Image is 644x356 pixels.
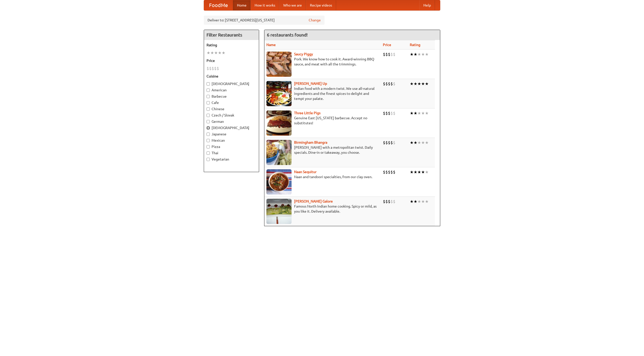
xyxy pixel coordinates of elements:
[207,150,256,155] label: Thai
[385,52,388,57] li: $
[266,140,292,165] img: bhangra.jpg
[207,106,256,111] label: Chinese
[294,199,333,203] a: [PERSON_NAME] Galore
[266,199,292,224] img: currygalore.jpg
[410,140,414,145] li: ★
[210,50,214,56] li: ★
[207,119,256,124] label: German
[207,126,210,130] input: [DEMOGRAPHIC_DATA]
[385,169,388,175] li: $
[414,199,417,204] li: ★
[207,113,256,118] label: Czech / Slovak
[207,89,210,92] input: American
[421,199,425,204] li: ★
[207,139,210,142] input: Mexican
[204,30,259,40] h4: Filter Restaurants
[266,57,379,67] p: Pork. We know how to cook it. Award-winning BBQ sauce, and meat with all the trimmings.
[390,169,393,175] li: $
[388,199,390,204] li: $
[414,110,417,116] li: ★
[414,52,417,57] li: ★
[209,66,212,71] li: $
[383,52,385,57] li: $
[266,43,276,47] a: Name
[207,145,210,148] input: Pizza
[388,169,390,175] li: $
[414,140,417,145] li: ★
[207,66,209,71] li: $
[388,52,390,57] li: $
[393,199,395,204] li: $
[266,52,292,77] img: saucy.jpg
[390,81,393,87] li: $
[425,169,429,175] li: ★
[207,133,210,136] input: Japanese
[383,169,385,175] li: $
[425,199,429,204] li: ★
[425,110,429,116] li: ★
[294,52,313,56] a: Saucy Piggy
[294,140,327,144] a: Birmingham Bhangra
[233,0,251,10] a: Home
[207,158,210,161] input: Vegetarian
[393,169,395,175] li: $
[393,81,395,87] li: $
[266,86,379,101] p: Indian food with a modern twist. We use all-natural ingredients and the finest spices to delight ...
[207,151,210,155] input: Thai
[385,140,388,145] li: $
[383,140,385,145] li: $
[410,52,414,57] li: ★
[425,140,429,145] li: ★
[390,199,393,204] li: $
[207,125,256,130] label: [DEMOGRAPHIC_DATA]
[385,110,388,116] li: $
[410,199,414,204] li: ★
[390,110,393,116] li: $
[266,169,292,194] img: naansequitur.jpg
[414,169,417,175] li: ★
[294,82,327,86] a: [PERSON_NAME] Up
[207,120,210,123] input: German
[417,81,421,87] li: ★
[414,81,417,87] li: ★
[214,50,218,56] li: ★
[385,199,388,204] li: $
[393,110,395,116] li: $
[207,114,210,117] input: Czech / Slovak
[421,169,425,175] li: ★
[207,74,256,79] h5: Cuisine
[309,18,321,23] a: Change
[294,111,320,115] a: Three Little Pigs
[410,110,414,116] li: ★
[251,0,279,10] a: How it works
[207,157,256,162] label: Vegetarian
[425,81,429,87] li: ★
[207,82,210,86] input: [DEMOGRAPHIC_DATA]
[421,140,425,145] li: ★
[410,43,420,47] a: Rating
[383,110,385,116] li: $
[207,101,210,104] input: Cafe
[207,132,256,137] label: Japanese
[417,199,421,204] li: ★
[207,50,210,56] li: ★
[207,144,256,149] label: Pizza
[207,88,256,93] label: American
[425,52,429,57] li: ★
[222,50,225,56] li: ★
[410,169,414,175] li: ★
[388,140,390,145] li: $
[204,0,233,10] a: FoodMe
[419,0,435,10] a: Help
[294,170,316,174] a: Naan Sequitur
[266,110,292,136] img: littlepigs.jpg
[383,43,391,47] a: Price
[393,52,395,57] li: $
[204,16,325,25] div: Deliver to: [STREET_ADDRESS][US_STATE]
[214,66,217,71] li: $
[417,169,421,175] li: ★
[212,66,214,71] li: $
